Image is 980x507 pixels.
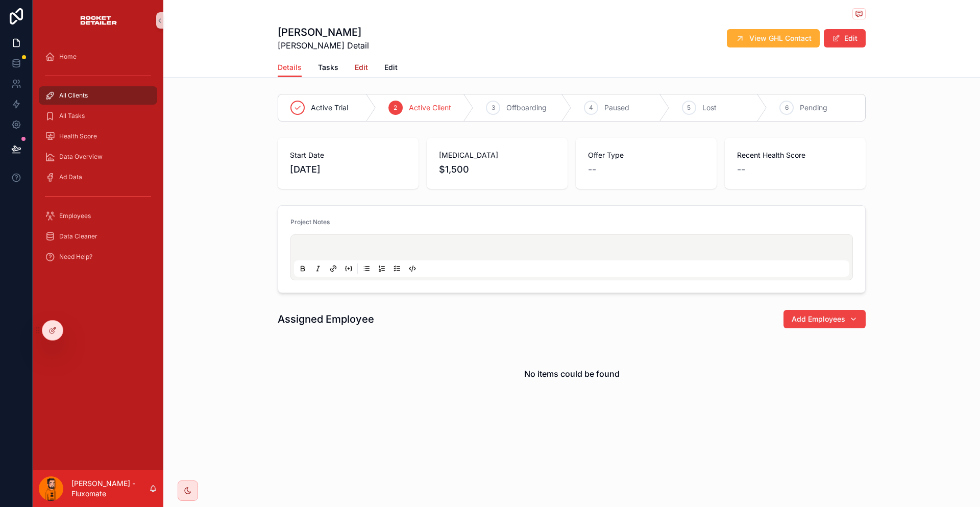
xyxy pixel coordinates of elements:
span: Tasks [318,62,338,73]
p: [PERSON_NAME] - Fluxomate [71,478,149,499]
h1: [PERSON_NAME] [278,25,369,39]
a: Edit [384,58,398,79]
span: 4 [589,104,593,112]
span: Employees [59,212,91,220]
span: [MEDICAL_DATA] [439,150,555,160]
span: All Tasks [59,112,85,120]
a: Data Cleaner [39,227,157,246]
span: Start Date [290,150,406,160]
h1: Assigned Employee [278,312,374,326]
a: Home [39,47,157,66]
span: Edit [384,62,398,73]
span: 3 [492,104,495,112]
span: -- [737,162,745,177]
h2: No items could be found [524,368,620,380]
span: Ad Data [59,173,82,181]
span: Add Employees [792,314,845,324]
span: Offer Type [588,150,704,160]
a: Health Score [39,127,157,146]
span: All Clients [59,91,88,100]
button: Edit [824,29,866,47]
span: Lost [702,103,717,113]
span: Data Cleaner [59,232,97,240]
span: Offboarding [506,103,547,113]
a: Employees [39,207,157,225]
a: Edit [355,58,368,79]
span: Home [59,53,77,61]
div: scrollable content [33,41,163,278]
span: Paused [604,103,629,113]
span: 6 [785,104,789,112]
button: Add Employees [783,310,866,328]
a: Data Overview [39,148,157,166]
span: 5 [687,104,691,112]
span: Active Client [409,103,451,113]
a: Details [278,58,302,78]
span: [DATE] [290,162,406,177]
button: View GHL Contact [727,29,820,47]
span: Project Notes [290,218,330,226]
span: [PERSON_NAME] Detail [278,39,369,52]
span: Edit [355,62,368,73]
a: Ad Data [39,168,157,186]
span: Active Trial [311,103,348,113]
img: App logo [79,12,117,29]
span: -- [588,162,596,177]
a: Tasks [318,58,338,79]
span: $1,500 [439,162,555,177]
span: 2 [394,104,397,112]
a: All Clients [39,86,157,105]
span: Recent Health Score [737,150,853,160]
span: Health Score [59,132,97,140]
span: View GHL Contact [749,33,812,43]
a: All Tasks [39,107,157,125]
span: Data Overview [59,153,103,161]
span: Details [278,62,302,73]
span: Pending [800,103,827,113]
